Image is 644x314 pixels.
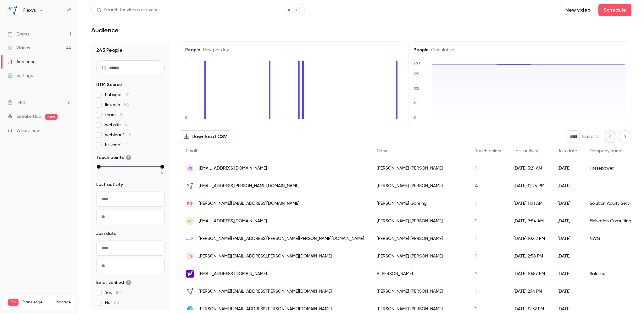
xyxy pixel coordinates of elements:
[125,93,130,97] span: 91
[186,270,194,278] img: yahoo.co.uk
[551,195,583,212] div: [DATE]
[199,253,332,260] span: [PERSON_NAME][EMAIL_ADDRESS][PERSON_NAME][DOMAIN_NAME]
[45,114,58,120] span: new
[619,130,631,143] button: Next page
[115,290,122,295] span: 182
[22,300,52,305] span: Plan usage
[560,4,596,16] button: New video
[119,113,122,117] span: 8
[56,300,71,305] a: Manage
[370,212,469,230] div: [PERSON_NAME] [PERSON_NAME]
[105,290,122,296] span: Yes
[98,170,99,176] span: 1
[96,181,123,188] span: Last activity
[469,247,507,265] div: 1
[551,230,583,247] div: [DATE]
[507,160,551,177] div: [DATE] 3:21 AM
[186,288,194,295] img: flexys.co.uk
[514,149,538,153] span: Last activity
[125,123,127,127] span: 5
[370,177,469,195] div: [PERSON_NAME] [PERSON_NAME]
[469,212,507,230] div: 1
[199,306,332,312] span: [PERSON_NAME][EMAIL_ADDRESS][PERSON_NAME][DOMAIN_NAME]
[186,235,194,242] img: cushon.co.uk
[414,61,420,65] text: 260
[161,170,163,176] span: 9
[160,165,164,169] div: max
[413,72,419,76] text: 195
[507,177,551,195] div: [DATE] 12:25 PM
[551,265,583,283] div: [DATE]
[185,61,186,65] text: 1
[507,212,551,230] div: [DATE] 9:54 AM
[370,160,469,177] div: [PERSON_NAME] [PERSON_NAME]
[8,45,30,51] div: Videos
[200,48,229,52] span: New per day
[16,113,41,120] a: SpeakerHub
[105,142,128,148] span: hs_email
[370,265,469,283] div: P [PERSON_NAME]
[185,115,188,120] text: 0
[475,149,501,153] span: Touch points
[105,300,119,306] span: No
[8,59,36,65] div: Audience
[590,149,622,153] span: Company name
[8,31,29,37] div: Events
[96,82,122,88] span: UTM Source
[507,230,551,247] div: [DATE] 10:42 PM
[97,165,101,169] div: min
[582,133,599,140] p: Out of 5
[370,283,469,300] div: [PERSON_NAME] [PERSON_NAME]
[507,195,551,212] div: [DATE] 11:11 AM
[370,195,469,212] div: [PERSON_NAME] Goreing
[507,247,551,265] div: [DATE] 2:58 PM
[105,122,127,128] span: website
[413,115,416,120] text: 0
[16,127,40,134] span: What's new
[199,183,299,189] span: [EMAIL_ADDRESS][PERSON_NAME][DOMAIN_NAME]
[96,46,165,54] h1: 245 People
[507,283,551,300] div: [DATE] 2:14 PM
[23,7,36,14] h6: Flexys
[469,265,507,283] div: 1
[96,230,117,237] span: Join date
[8,299,19,306] span: Pro
[551,247,583,265] div: [DATE]
[469,230,507,247] div: 1
[8,99,71,106] li: help-dropdown-opener
[105,92,130,98] span: hubspot
[188,165,192,171] span: JS
[413,86,419,91] text: 130
[186,149,197,153] span: Email
[551,212,583,230] div: [DATE]
[105,132,130,138] span: webinar 1
[199,235,364,242] span: [PERSON_NAME][EMAIL_ADDRESS][PERSON_NAME][PERSON_NAME][DOMAIN_NAME]
[469,160,507,177] div: 1
[551,283,583,300] div: [DATE]
[128,133,130,137] span: 3
[180,130,232,143] button: Download CSV
[188,218,192,224] span: RJ
[91,26,119,34] h1: Audience
[185,47,398,53] h5: People
[429,48,454,52] span: Cumulative
[414,47,626,53] h5: People
[8,5,18,15] img: Flexys
[199,165,267,172] span: [EMAIL_ADDRESS][DOMAIN_NAME]
[8,73,33,79] div: Settings
[114,300,119,305] span: 63
[413,101,418,105] text: 65
[469,195,507,212] div: 1
[96,279,131,286] span: Email verified
[64,128,71,134] iframe: Noticeable Trigger
[370,230,469,247] div: [PERSON_NAME] [PERSON_NAME]
[105,112,122,118] span: team
[187,201,193,206] span: RG
[186,182,194,190] img: flexys.co.uk
[551,177,583,195] div: [DATE]
[370,247,469,265] div: [PERSON_NAME] [PERSON_NAME]
[105,102,129,108] span: linkedin
[187,253,193,259] span: JG
[186,305,194,313] img: moneyhub.com
[551,160,583,177] div: [DATE]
